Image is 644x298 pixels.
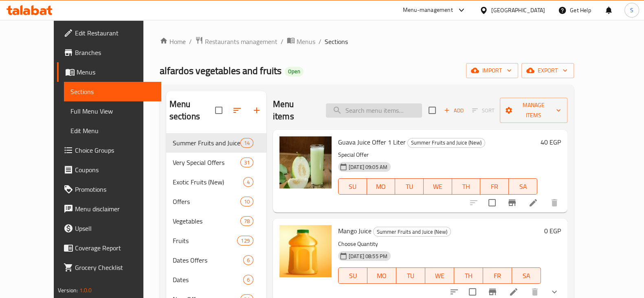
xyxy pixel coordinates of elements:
[237,237,253,245] span: 129
[64,121,161,140] a: Edit Menu
[457,270,480,282] span: TH
[57,160,161,180] a: Coupons
[281,37,284,46] li: /
[396,267,425,284] button: TU
[441,104,467,117] span: Add item
[57,23,161,43] a: Edit Restaurant
[241,139,253,147] span: 14
[441,104,467,117] button: Add
[367,178,396,195] button: MO
[373,227,451,237] div: Summer Fruits and Juice (New)
[395,178,424,195] button: TU
[244,256,253,264] span: 6
[173,236,237,245] span: Fruits
[338,239,541,249] p: Choose Quantity
[342,181,364,193] span: SU
[173,177,243,187] div: Exotic Fruits (New)
[454,267,483,284] button: TH
[325,37,348,46] span: Sections
[166,250,266,270] div: Dates Offers6
[500,98,567,123] button: Manage items
[370,181,392,193] span: MO
[244,178,253,186] span: 4
[173,216,240,226] span: Vegetables
[243,177,253,187] div: items
[75,145,155,155] span: Choice Groups
[473,66,512,76] span: import
[75,48,155,57] span: Branches
[240,197,253,206] div: items
[75,165,155,175] span: Coupons
[75,263,155,272] span: Grocery Checklist
[452,178,481,195] button: TH
[75,223,155,233] span: Upsell
[243,275,253,285] div: items
[502,193,522,213] button: Branch-specific-item
[210,102,227,119] span: Select all sections
[166,211,266,231] div: Vegetables78
[424,102,441,119] span: Select section
[319,37,321,46] li: /
[455,181,477,193] span: TH
[424,178,452,195] button: WE
[75,204,155,214] span: Menu disclaimer
[279,225,332,277] img: Mango Juice
[173,158,240,167] span: Very Special Offers
[403,5,453,15] div: Menu-management
[630,6,633,15] span: S
[371,270,393,282] span: MO
[160,37,186,46] a: Home
[545,193,564,213] button: delete
[166,231,266,250] div: Fruits129
[57,62,161,82] a: Menus
[512,267,541,284] button: SA
[541,136,561,148] h6: 40 EGP
[509,178,537,195] button: SA
[75,184,155,194] span: Promotions
[515,270,538,282] span: SA
[528,66,567,76] span: export
[467,104,500,117] span: Select section first
[367,267,396,284] button: MO
[57,199,161,219] a: Menu disclaimer
[273,98,316,123] h2: Menu items
[287,36,315,47] a: Menus
[429,270,451,282] span: WE
[285,67,303,77] div: Open
[57,238,161,258] a: Coverage Report
[398,181,420,193] span: TU
[241,217,253,225] span: 78
[64,101,161,121] a: Full Menu View
[506,100,561,121] span: Manage items
[75,28,155,38] span: Edit Restaurant
[75,243,155,253] span: Coverage Report
[173,255,243,265] div: Dates Offers
[79,285,92,296] span: 1.0.0
[70,106,155,116] span: Full Menu View
[70,87,155,96] span: Sections
[166,172,266,192] div: Exotic Fruits (New)4
[345,163,391,171] span: [DATE] 09:05 AM
[521,63,574,78] button: export
[528,198,538,208] a: Edit menu item
[243,255,253,265] div: items
[484,181,506,193] span: FR
[173,275,243,285] div: Dates
[338,225,371,237] span: Mango Juice
[57,258,161,277] a: Grocery Checklist
[240,158,253,167] div: items
[173,138,240,148] span: Summer Fruits and Juice (New)
[57,43,161,62] a: Branches
[297,37,315,46] span: Menus
[166,153,266,172] div: Very Special Offers31
[443,106,465,115] span: Add
[466,63,518,78] button: import
[338,267,367,284] button: SU
[512,181,534,193] span: SA
[338,178,367,195] button: SU
[425,267,454,284] button: WE
[240,216,253,226] div: items
[64,82,161,101] a: Sections
[549,287,559,297] svg: Show Choices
